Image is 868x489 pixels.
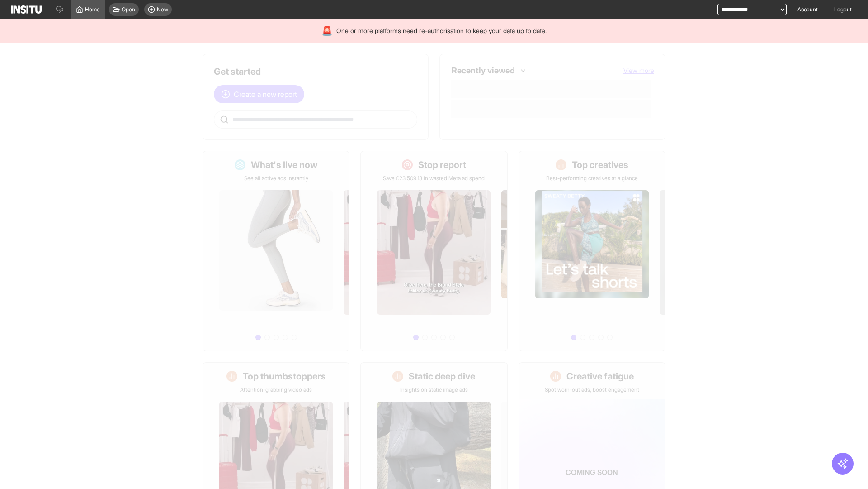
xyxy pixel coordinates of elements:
[122,6,135,13] span: Open
[11,5,42,14] img: Logo
[336,26,547,35] span: One or more platforms need re-authorisation to keep your data up to date.
[85,6,100,13] span: Home
[321,24,333,37] div: 🚨
[157,6,168,13] span: New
